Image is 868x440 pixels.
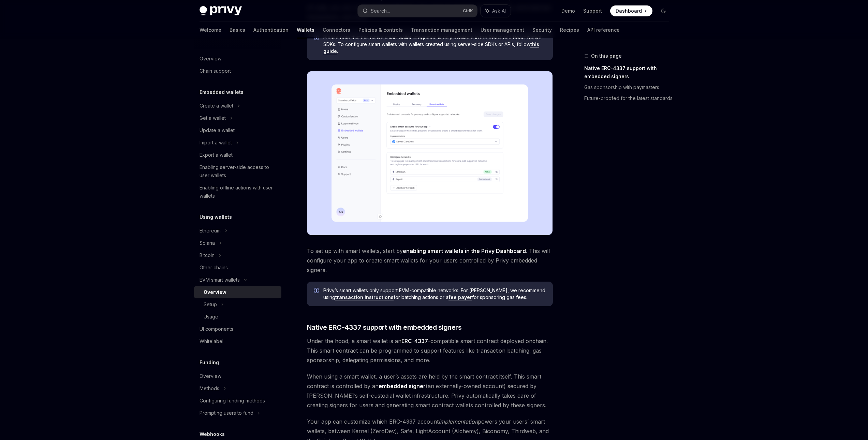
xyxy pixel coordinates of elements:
[200,430,225,438] h5: Webhooks
[200,409,253,417] div: Prompting users to fund
[610,5,652,16] a: Dashboard
[200,372,221,380] div: Overview
[200,325,233,333] div: UI components
[194,286,281,298] a: Overview
[587,22,620,38] a: API reference
[200,337,223,345] div: Whitelabel
[492,8,506,14] span: Ask AI
[194,182,281,202] a: Enabling offline actions with user wallets
[200,276,240,284] div: EVM smart wallets
[323,287,546,301] span: Privy’s smart wallets only support EVM-compatible networks. For [PERSON_NAME], we recommend using...
[358,5,477,17] button: Search...CtrlK
[200,358,219,367] h5: Funding
[584,82,674,93] a: Gas sponsorship with paymasters
[411,22,472,38] a: Transaction management
[230,22,245,38] a: Basics
[532,22,552,38] a: Security
[204,288,226,296] div: Overview
[200,264,228,272] div: Other chains
[307,372,553,410] span: When using a smart wallet, a user’s assets are held by the smart contract itself. This smart cont...
[194,395,281,407] a: Configuring funding methods
[481,22,524,38] a: User management
[194,311,281,323] a: Usage
[463,8,473,14] span: Ctrl K
[323,34,546,55] span: Please note that this native smart wallet integration is only available in the React and React Na...
[200,384,219,393] div: Methods
[335,294,394,300] a: transaction instructions
[194,149,281,161] a: Export a wallet
[307,246,553,275] span: To set up with smart wallets, start by . This will configure your app to create smart wallets for...
[371,7,390,15] div: Search...
[307,323,462,332] span: Native ERC-4337 support with embedded signers
[204,300,217,309] div: Setup
[584,63,674,82] a: Native ERC-4337 support with embedded signers
[204,313,218,321] div: Usage
[200,139,232,147] div: Import a wallet
[194,335,281,347] a: Whitelabel
[200,55,221,63] div: Overview
[194,124,281,137] a: Update a wallet
[200,151,233,159] div: Export a wallet
[200,126,235,134] div: Update a wallet
[314,35,321,42] svg: Info
[481,5,511,17] button: Ask AI
[200,184,277,200] div: Enabling offline actions with user wallets
[658,5,669,16] button: Toggle dark mode
[200,239,215,247] div: Solana
[379,383,426,389] strong: embedded signer
[200,102,233,110] div: Create a wallet
[200,114,226,122] div: Get a wallet
[200,163,277,180] div: Enabling server-side access to user wallets
[448,294,472,300] a: fee payer
[194,370,281,382] a: Overview
[200,213,232,221] h5: Using wallets
[616,8,642,14] span: Dashboard
[200,251,215,259] div: Bitcoin
[584,93,674,104] a: Future-proofed for the latest standards
[403,247,526,255] a: enabling smart wallets in the Privy Dashboard
[194,65,281,77] a: Chain support
[194,161,281,182] a: Enabling server-side access to user wallets
[401,338,428,345] a: ERC-4337
[560,22,579,38] a: Recipes
[591,52,622,60] span: On this page
[200,397,265,405] div: Configuring funding methods
[200,22,221,38] a: Welcome
[297,22,314,38] a: Wallets
[307,71,553,235] img: Sample enable smart wallets
[253,22,289,38] a: Authentication
[200,88,244,96] h5: Embedded wallets
[194,261,281,274] a: Other chains
[200,227,221,235] div: Ethereum
[194,53,281,65] a: Overview
[561,8,575,14] a: Demo
[200,67,231,75] div: Chain support
[307,336,553,365] span: Under the hood, a smart wallet is an -compatible smart contract deployed onchain. This smart cont...
[439,418,478,425] em: implementation
[200,6,242,16] img: dark logo
[194,323,281,335] a: UI components
[583,8,602,14] a: Support
[358,22,403,38] a: Policies & controls
[323,22,350,38] a: Connectors
[314,288,321,295] svg: Info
